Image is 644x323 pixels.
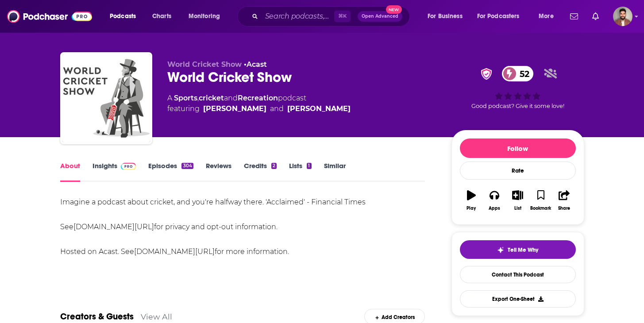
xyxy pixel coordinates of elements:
[148,161,193,182] a: Episodes304
[262,9,334,23] input: Search podcasts, credits, & more...
[362,14,398,19] span: Open Advanced
[613,7,632,26] span: Logged in as calmonaghan
[483,185,506,216] button: Apps
[147,9,177,23] a: Charts
[60,196,425,258] div: Imagine a podcast about cricket, and you're halfway there. 'Acclaimed' - Financial Times See for ...
[167,60,242,69] span: World Cricket Show
[289,161,311,182] a: Lists1
[73,223,154,231] a: [DOMAIN_NAME][URL]
[197,94,199,102] span: ,
[478,68,495,80] img: verified Badge
[489,206,500,211] div: Apps
[532,9,565,23] button: open menu
[104,9,147,23] button: open menu
[238,94,278,102] a: Recreation
[471,103,564,109] span: Good podcast? Give it some love!
[271,163,277,169] div: 2
[189,10,220,23] span: Monitoring
[247,60,267,69] a: Acast
[613,7,632,26] button: Show profile menu
[477,10,520,23] span: For Podcasters
[224,94,238,102] span: and
[558,206,570,211] div: Share
[567,9,582,24] a: Show notifications dropdown
[7,8,92,25] img: Podchaser - Follow, Share and Rate Podcasts
[358,11,402,22] button: Open AdvancedNew
[502,66,534,81] a: 52
[460,161,576,180] div: Rate
[530,206,551,211] div: Bookmark
[307,163,311,169] div: 1
[244,60,267,69] span: •
[460,240,576,259] button: tell me why sparkleTell Me Why
[141,312,172,321] a: View All
[167,93,351,114] div: A podcast
[511,66,534,81] span: 52
[199,94,224,102] a: cricket
[552,185,575,216] button: Share
[152,10,171,23] span: Charts
[506,185,529,216] button: List
[508,246,538,254] span: Tell Me Why
[287,104,351,114] a: Tony Curr
[589,9,602,24] a: Show notifications dropdown
[471,9,532,23] button: open menu
[428,10,463,23] span: For Business
[334,11,351,22] span: ⌘ K
[467,206,476,211] div: Play
[529,185,552,216] button: Bookmark
[174,94,197,102] a: Sports
[203,104,266,114] a: Adam Bayfield
[324,161,346,182] a: Similar
[613,7,632,26] img: User Profile
[60,161,80,182] a: About
[246,6,418,27] div: Search podcasts, credits, & more...
[244,161,277,182] a: Credits2
[497,246,504,254] img: tell me why sparkle
[121,163,136,170] img: Podchaser Pro
[62,54,150,142] img: World Cricket Show
[167,104,351,114] span: featuring
[460,266,576,283] a: Contact This Podcast
[460,185,483,216] button: Play
[451,60,584,115] div: verified Badge52Good podcast? Give it some love!
[134,247,215,256] a: [DOMAIN_NAME][URL]
[110,10,136,23] span: Podcasts
[93,161,136,182] a: InsightsPodchaser Pro
[60,311,134,322] a: Creators & Guests
[539,10,554,23] span: More
[181,163,193,169] div: 304
[514,206,521,211] div: List
[421,9,474,23] button: open menu
[386,5,402,14] span: New
[270,104,284,114] span: and
[206,161,231,182] a: Reviews
[460,138,576,158] button: Follow
[182,9,231,23] button: open menu
[460,290,576,308] button: Export One-Sheet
